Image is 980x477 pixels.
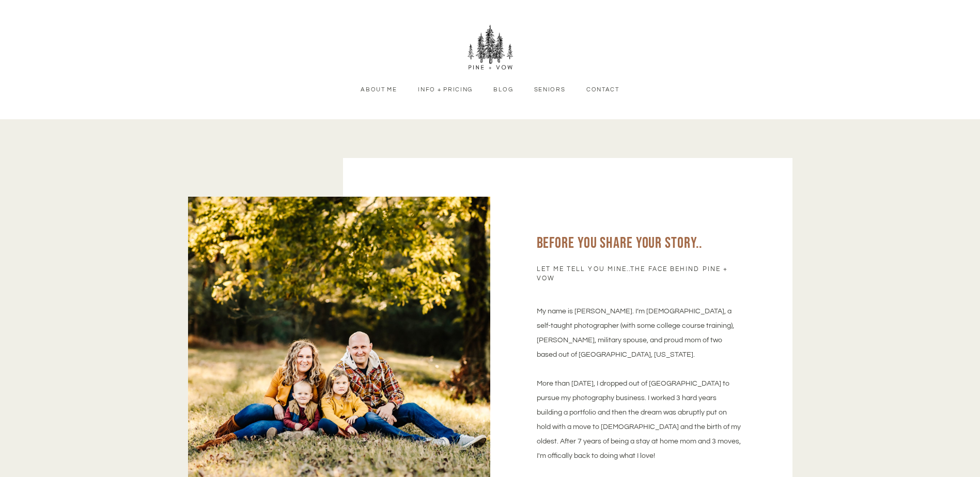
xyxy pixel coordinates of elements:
[579,85,627,94] a: Contact
[353,85,405,94] a: About Me
[537,233,741,255] h2: Before you share your story..
[526,85,573,94] a: Seniors
[537,304,741,463] p: My name is [PERSON_NAME]. I’m [DEMOGRAPHIC_DATA], a self-taught photographer (with some college c...
[486,85,521,94] a: Blog
[537,265,741,283] span: let me tell you mine..the face behind Pine + Vow
[410,85,480,94] a: Info + Pricing
[467,25,514,71] img: Pine + Vow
